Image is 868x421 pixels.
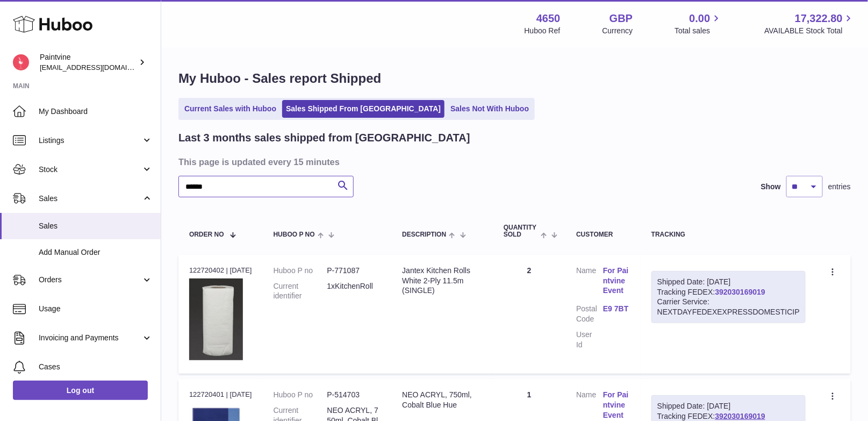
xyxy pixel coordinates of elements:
[39,333,141,343] span: Invoicing and Payments
[715,288,765,296] a: 392030169019
[447,100,533,118] a: Sales Not With Huboo
[39,221,153,231] span: Sales
[189,266,252,275] div: 122720402 | [DATE]
[764,11,855,36] a: 17,322.80 AVAILABLE Stock Total
[715,412,765,420] a: 392030169019
[402,390,482,410] div: NEO ACRYL, 750ml, Cobalt Blue Hue
[13,381,148,400] a: Log out
[609,11,633,26] strong: GBP
[39,194,141,204] span: Sales
[274,390,327,400] dt: Huboo P no
[189,390,252,399] div: 122720401 | [DATE]
[274,266,327,276] dt: Huboo P no
[795,11,843,26] span: 17,322.80
[764,26,855,36] span: AVAILABLE Stock Total
[657,277,800,287] div: Shipped Date: [DATE]
[603,304,630,314] a: E9 7BT
[274,281,327,302] dt: Current identifier
[675,11,722,36] a: 0.00 Total sales
[13,54,29,70] img: euan@paintvine.co.uk
[602,26,633,36] div: Currency
[178,131,470,145] h2: Last 3 months sales shipped from [GEOGRAPHIC_DATA]
[39,304,153,314] span: Usage
[39,362,153,372] span: Cases
[690,11,711,26] span: 0.00
[675,26,722,36] span: Total sales
[39,135,141,146] span: Listings
[576,330,603,350] dt: User Id
[576,231,630,238] div: Customer
[327,281,381,302] dd: 1xKitchenRoll
[39,275,141,285] span: Orders
[282,100,444,118] a: Sales Shipped From [GEOGRAPHIC_DATA]
[181,100,280,118] a: Current Sales with Huboo
[189,231,224,238] span: Order No
[327,266,381,276] dd: P-771087
[651,271,806,324] div: Tracking FEDEX:
[40,52,137,73] div: Paintvine
[525,26,561,36] div: Huboo Ref
[504,224,538,238] span: Quantity Sold
[327,390,381,400] dd: P-514703
[178,156,848,168] h3: This page is updated every 15 minutes
[39,165,141,175] span: Stock
[603,266,630,296] a: For Paintvine Event
[189,279,243,360] img: 1683653328.png
[493,255,565,374] td: 2
[40,63,158,72] span: [EMAIL_ADDRESS][DOMAIN_NAME]
[603,390,630,420] a: For Paintvine Event
[657,401,800,411] div: Shipped Date: [DATE]
[402,231,446,238] span: Description
[39,247,153,258] span: Add Manual Order
[828,182,851,192] span: entries
[39,106,153,117] span: My Dashboard
[657,297,800,317] div: Carrier Service: NEXTDAYFEDEXEXPRESSDOMESTICIP
[178,70,851,87] h1: My Huboo - Sales report Shipped
[576,266,603,299] dt: Name
[536,11,561,26] strong: 4650
[651,231,806,238] div: Tracking
[761,182,781,192] label: Show
[274,231,315,238] span: Huboo P no
[576,304,603,324] dt: Postal Code
[402,266,482,296] div: Jantex Kitchen Rolls White 2-Ply 11.5m (SINGLE)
